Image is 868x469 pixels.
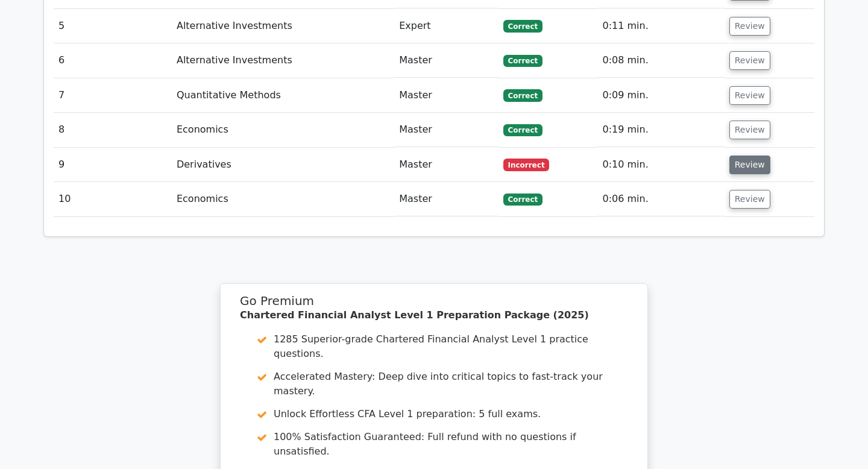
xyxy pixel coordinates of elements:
[172,148,394,182] td: Derivatives
[54,78,172,113] td: 7
[54,148,172,182] td: 9
[597,148,724,182] td: 0:10 min.
[394,182,498,216] td: Master
[503,194,542,206] span: Correct
[54,182,172,216] td: 10
[172,182,394,216] td: Economics
[597,43,724,78] td: 0:08 min.
[172,43,394,78] td: Alternative Investments
[503,159,550,171] span: Incorrect
[172,78,394,113] td: Quantitative Methods
[54,43,172,78] td: 6
[597,182,724,216] td: 0:06 min.
[729,121,770,139] button: Review
[54,113,172,147] td: 8
[54,9,172,43] td: 5
[394,78,498,113] td: Master
[597,78,724,113] td: 0:09 min.
[394,148,498,182] td: Master
[394,113,498,147] td: Master
[597,9,724,43] td: 0:11 min.
[729,86,770,105] button: Review
[503,89,542,101] span: Correct
[172,113,394,147] td: Economics
[729,51,770,70] button: Review
[729,156,770,174] button: Review
[729,190,770,209] button: Review
[172,9,394,43] td: Alternative Investments
[503,124,542,136] span: Correct
[394,9,498,43] td: Expert
[597,113,724,147] td: 0:19 min.
[503,20,542,32] span: Correct
[394,43,498,78] td: Master
[503,55,542,67] span: Correct
[729,17,770,36] button: Review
